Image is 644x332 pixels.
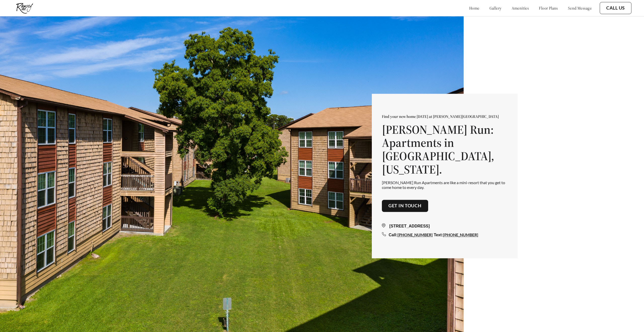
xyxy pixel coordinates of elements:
a: [PHONE_NUMBER] [443,232,478,237]
span: Text: [434,233,443,237]
a: home [469,6,479,11]
a: send message [568,6,592,11]
h1: [PERSON_NAME] Run: Apartments in [GEOGRAPHIC_DATA], [US_STATE]. [382,123,508,176]
button: Get in touch [382,200,428,212]
button: Call Us [600,2,631,14]
a: Get in touch [388,203,422,209]
a: Call Us [606,5,625,11]
a: gallery [490,6,502,11]
a: floor plans [539,6,558,11]
p: Find your new home [DATE] at [PERSON_NAME][GEOGRAPHIC_DATA] [382,114,508,119]
div: [STREET_ADDRESS] [382,223,508,229]
a: [PHONE_NUMBER] [397,232,433,237]
p: [PERSON_NAME] Run Apartments are like a mini-resort that you get to come home to every day. [382,180,508,190]
img: ramsey_run_logo.jpg [13,1,36,15]
span: Call: [389,233,397,237]
a: amenities [512,6,529,11]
